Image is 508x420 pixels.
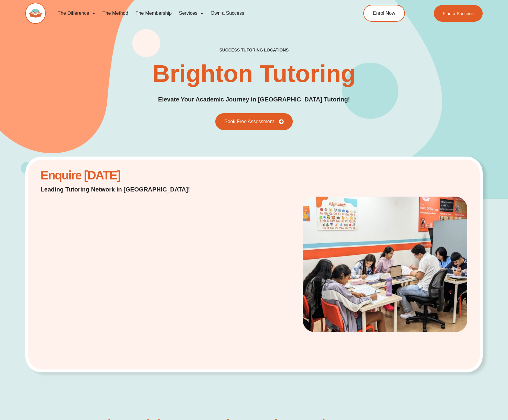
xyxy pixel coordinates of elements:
[132,6,175,20] a: The Membership
[41,172,196,179] h2: Enquire [DATE]
[54,6,337,20] nav: Menu
[363,5,405,22] a: Enrol Now
[405,352,508,420] iframe: Chat Widget
[99,6,132,20] a: The Method
[41,200,172,357] iframe: Website Lead Form
[175,6,207,20] a: Services
[54,6,99,20] a: The Difference
[158,95,350,104] p: Elevate Your Academic Journey in [GEOGRAPHIC_DATA] Tutoring!
[434,5,483,22] a: Find a Success
[41,185,196,194] p: Leading Tutoring Network in [GEOGRAPHIC_DATA]!
[443,11,474,16] span: Find a Success
[373,11,395,16] span: Enrol Now
[219,47,289,53] h2: success tutoring locations
[224,119,274,124] span: Book Free Assessment
[215,113,293,130] a: Book Free Assessment
[153,62,356,86] h1: Brighton Tutoring
[207,6,248,20] a: Own a Success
